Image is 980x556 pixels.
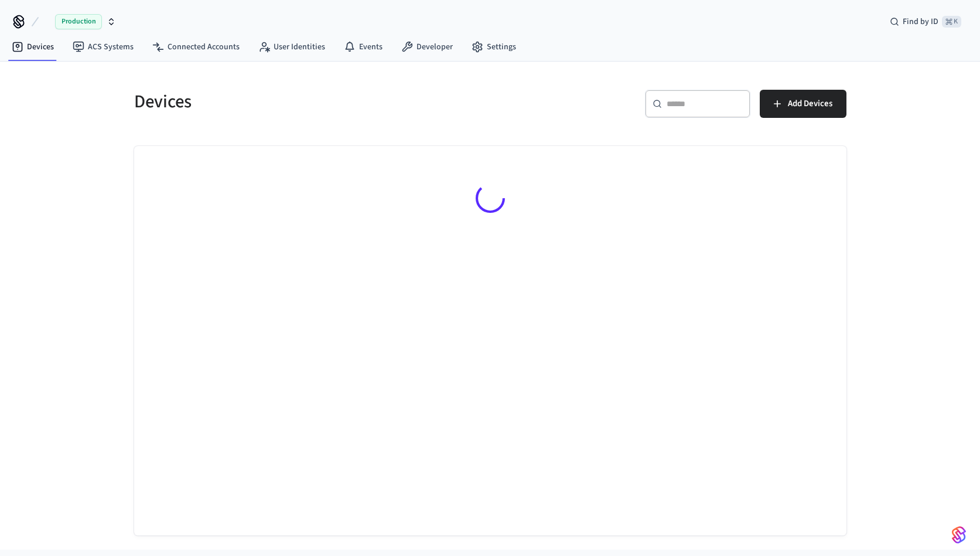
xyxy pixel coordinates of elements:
[788,96,832,111] span: Add Devices
[134,90,483,114] h5: Devices
[334,36,392,57] a: Events
[63,36,143,57] a: ACS Systems
[760,90,846,118] button: Add Devices
[392,36,462,57] a: Developer
[462,36,525,57] a: Settings
[880,11,971,32] div: Find by ID⌘ K
[55,14,102,29] span: Production
[952,526,966,544] img: SeamLogoGradient.69752ec5.svg
[249,36,334,57] a: User Identities
[942,16,961,28] span: ⌘ K
[903,16,938,28] span: Find by ID
[2,36,63,57] a: Devices
[143,36,249,57] a: Connected Accounts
